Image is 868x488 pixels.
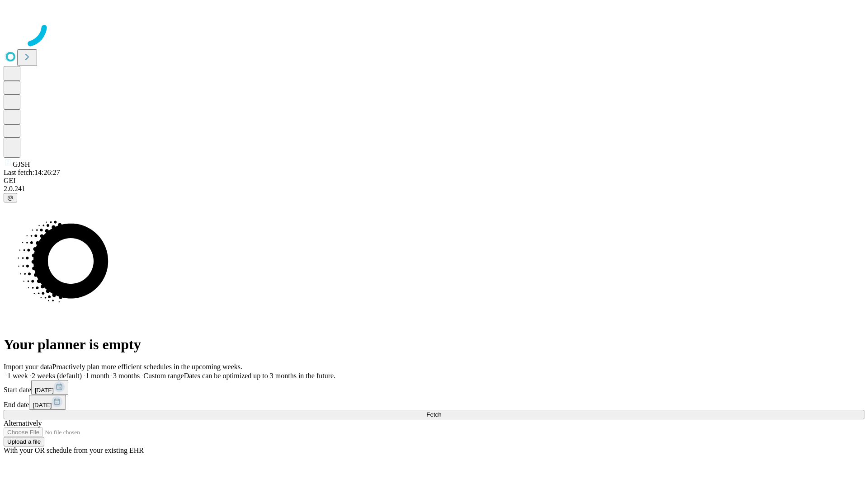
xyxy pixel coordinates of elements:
[184,372,335,380] span: Dates can be optimized up to 3 months in the future.
[4,185,864,193] div: 2.0.241
[33,402,52,408] span: [DATE]
[4,419,42,427] span: Alternatively
[426,411,441,418] span: Fetch
[4,363,52,371] span: Import your data
[85,372,109,380] span: 1 month
[4,380,864,395] div: Start date
[52,363,242,371] span: Proactively plan more efficient schedules in the upcoming weeks.
[4,395,864,410] div: End date
[4,177,864,185] div: GEI
[13,160,30,168] span: GJSH
[4,446,144,454] span: With your OR schedule from your existing EHR
[7,372,28,380] span: 1 week
[32,372,82,380] span: 2 weeks (default)
[143,372,184,380] span: Custom range
[4,336,864,353] h1: Your planner is empty
[113,372,140,380] span: 3 months
[4,193,17,202] button: @
[35,387,54,394] span: [DATE]
[29,395,66,410] button: [DATE]
[4,437,44,446] button: Upload a file
[4,410,864,419] button: Fetch
[7,194,14,201] span: @
[31,380,68,395] button: [DATE]
[4,169,60,176] span: Last fetch: 14:26:27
